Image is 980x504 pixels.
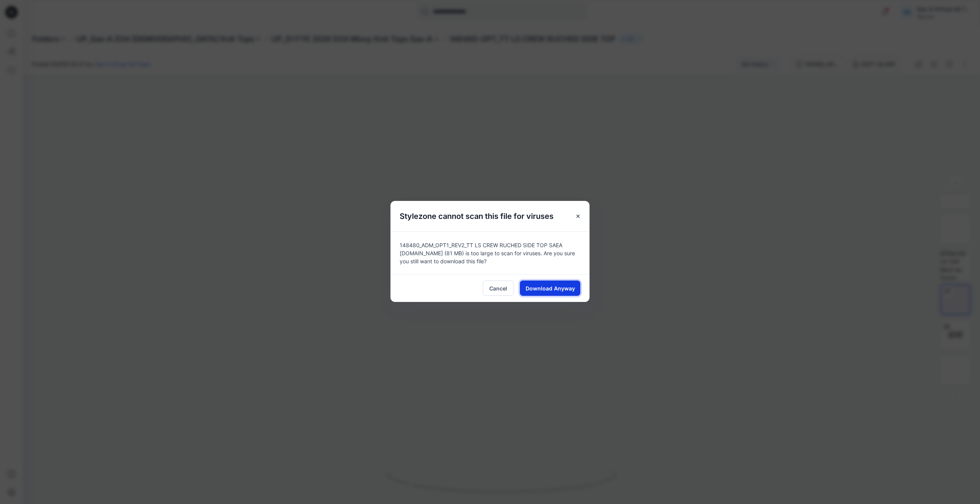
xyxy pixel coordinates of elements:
[520,281,580,296] button: Download Anyway
[571,209,585,223] button: Close
[390,201,563,232] h5: Stylezone cannot scan this file for viruses
[483,281,514,296] button: Cancel
[526,284,575,292] span: Download Anyway
[489,284,507,292] span: Cancel
[390,232,590,274] div: 148480_ADM_OPT1_REV2_TT LS CREW RUCHED SIDE TOP SAEA [DOMAIN_NAME] (81 MB) is too large to scan f...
